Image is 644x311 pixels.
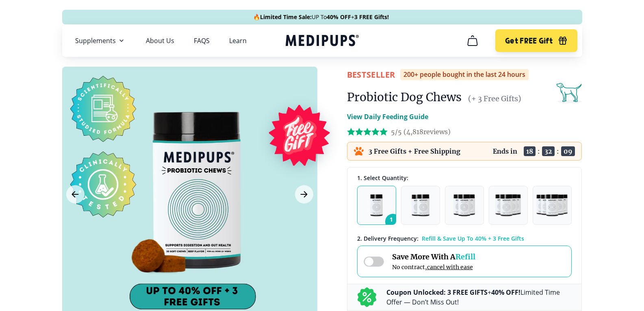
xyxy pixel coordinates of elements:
img: Pack of 2 - Natural Dog Supplements [412,194,429,216]
span: Supplements [75,37,116,45]
span: (+ 3 Free Gifts) [468,94,521,103]
a: FAQS [194,37,210,45]
span: Refill & Save Up To 40% + 3 Free Gifts [422,235,524,242]
img: Pack of 5 - Natural Dog Supplements [536,194,568,216]
div: 1. Select Quantity: [357,174,572,182]
button: Previous Image [66,185,85,204]
span: Save More With A [392,252,475,261]
span: 🔥 UP To + [253,13,389,21]
button: Supplements [75,36,126,46]
a: About Us [146,37,174,45]
button: 1 [357,186,396,225]
div: 200+ people bought in the last 24 hours [400,69,529,80]
button: cart [463,31,482,50]
span: 09 [561,146,575,156]
p: View Daily Feeding Guide [347,112,428,122]
span: cancel with ease [427,263,473,271]
button: Get FREE Gift [495,29,577,52]
a: Medipups [286,33,359,50]
img: Pack of 4 - Natural Dog Supplements [495,194,521,216]
img: Pack of 3 - Natural Dog Supplements [453,194,475,216]
span: Get FREE Gift [505,36,553,46]
span: : [538,147,540,155]
p: 3 Free Gifts + Free Shipping [369,147,460,155]
span: 5/5 ( 4,818 reviews) [391,128,451,136]
span: Refill [455,252,475,261]
button: Next Image [295,185,313,204]
p: + Limited Time Offer — Don’t Miss Out! [386,287,572,307]
span: No contract, [392,263,475,271]
img: Pack of 1 - Natural Dog Supplements [370,194,383,216]
span: 18 [524,146,536,156]
b: Coupon Unlocked: 3 FREE GIFTS [386,288,488,297]
span: 32 [542,146,555,156]
p: Ends in [493,147,517,155]
span: BestSeller [347,69,395,80]
span: : [557,147,559,155]
b: 40% OFF! [491,288,520,297]
span: 1 [385,214,401,229]
a: Learn [229,37,247,45]
h1: Probiotic Dog Chews [347,90,462,104]
span: 2 . Delivery Frequency: [357,235,418,242]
